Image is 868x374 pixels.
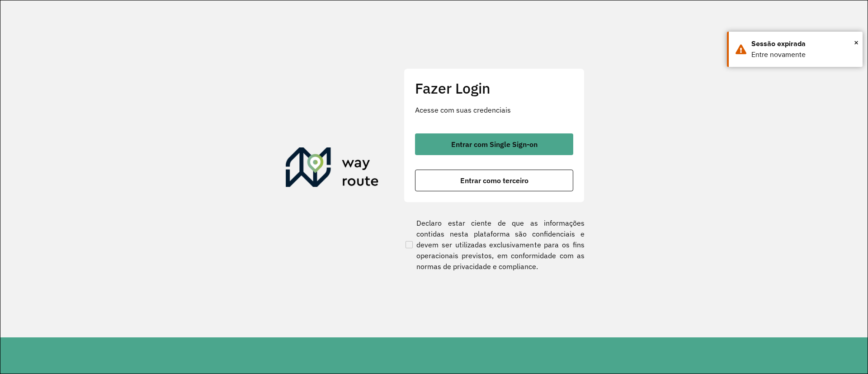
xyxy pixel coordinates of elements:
div: Entre novamente [751,49,856,60]
span: × [854,36,859,49]
button: button [415,133,573,155]
span: Entrar como terceiro [460,177,528,184]
span: Entrar com Single Sign-on [451,141,538,148]
h2: Fazer Login [415,80,573,97]
p: Acesse com suas credenciais [415,104,573,115]
button: Close [854,36,859,49]
div: Sessão expirada [751,38,856,49]
button: button [415,170,573,191]
label: Declaro estar ciente de que as informações contidas nesta plataforma são confidenciais e devem se... [404,218,585,272]
img: Roteirizador AmbevTech [286,147,379,191]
